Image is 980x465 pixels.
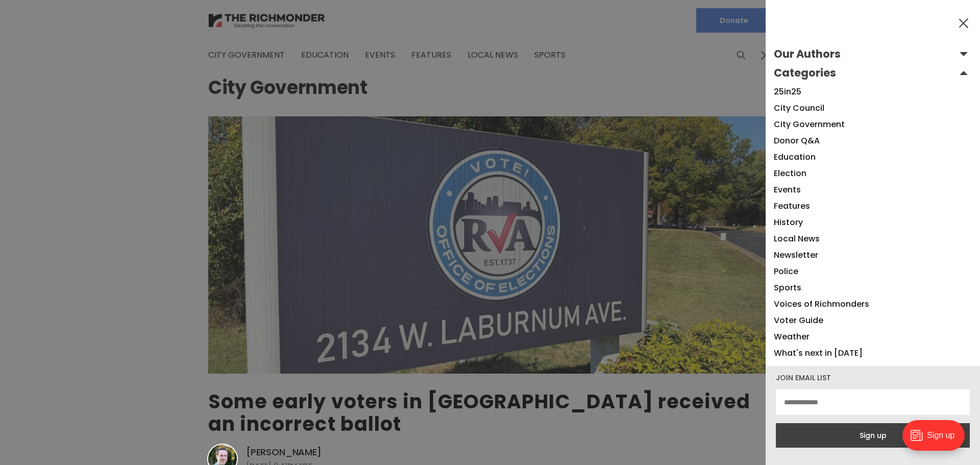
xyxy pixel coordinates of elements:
[774,314,823,326] a: Voter Guide
[774,118,845,130] a: City Government
[774,65,972,81] button: Open submenu Categories
[774,298,869,310] a: Voices of Richmonders
[774,282,801,293] a: Sports
[774,135,820,146] a: Donor Q&A
[774,233,820,244] a: Local News
[776,374,970,381] div: Join email list
[774,102,824,114] a: City Council
[774,331,810,342] a: Weather
[774,249,818,261] a: Newsletter
[774,86,801,97] a: 25in25
[774,265,798,277] a: Police
[774,151,816,163] a: Education
[774,184,801,195] a: Events
[894,415,980,465] iframe: portal-trigger
[774,216,803,228] a: History
[774,347,863,359] a: What's next in [DATE]
[776,423,970,448] button: Sign up
[774,200,810,212] a: Features
[774,167,806,179] a: Election
[774,46,972,62] button: Open submenu Our Authors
